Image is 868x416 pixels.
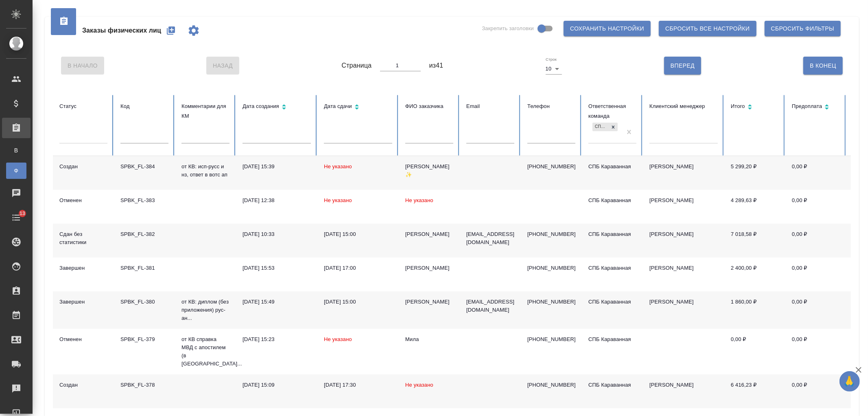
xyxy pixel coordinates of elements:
[243,163,311,171] div: [DATE] 15:39
[324,197,352,203] span: Не указано
[181,298,230,322] p: от КВ: диплом (без приложения) рус-ан...
[6,163,26,179] a: Ф
[785,258,846,291] td: 0,00 ₽
[466,298,514,314] p: [EMAIL_ADDRESS][DOMAIN_NAME]
[665,24,750,34] span: Сбросить все настройки
[243,101,311,113] div: Сортировка
[10,146,22,154] span: В
[659,21,756,36] button: Сбросить все настройки
[405,163,453,179] div: [PERSON_NAME] ✨
[643,291,724,329] td: [PERSON_NAME]
[181,335,230,368] p: от КВ справка МВД с апостилем (в [GEOGRAPHIC_DATA]...
[765,21,841,36] button: Сбросить фильтры
[527,381,575,389] p: [PHONE_NUMBER]
[588,381,636,389] div: СПБ Караванная
[588,298,636,306] div: СПБ Караванная
[405,298,453,306] div: [PERSON_NAME]
[59,264,107,272] div: Завершен
[341,61,372,70] span: Страница
[59,230,107,247] div: Сдан без статистики
[2,207,31,228] a: 13
[546,57,557,62] label: Строк
[324,381,392,389] div: [DATE] 17:30
[588,335,636,343] div: СПБ Караванная
[785,224,846,258] td: 0,00 ₽
[649,101,718,111] div: Клиентский менеджер
[527,101,575,111] div: Телефон
[843,373,857,390] span: 🙏
[324,101,392,113] div: Сортировка
[724,374,785,408] td: 6 416,23 ₽
[785,156,846,190] td: 0,00 ₽
[671,61,695,71] span: Вперед
[405,230,453,238] div: [PERSON_NAME]
[527,335,575,343] p: [PHONE_NUMBER]
[792,101,840,113] div: Сортировка
[120,196,168,205] div: SPBK_FL-383
[724,329,785,374] td: 0,00 ₽
[405,197,433,203] span: Не указано
[588,230,636,238] div: СПБ Караванная
[527,298,575,306] p: [PHONE_NUMBER]
[59,163,107,171] div: Создан
[724,224,785,258] td: 7 018,58 ₽
[527,230,575,238] p: [PHONE_NUMBER]
[785,190,846,224] td: 0,00 ₽
[120,163,168,171] div: SPBK_FL-384
[570,24,644,34] span: Сохранить настройки
[10,167,22,175] span: Ф
[120,264,168,272] div: SPBK_FL-381
[588,196,636,205] div: СПБ Караванная
[482,24,534,33] span: Закрепить заголовки
[643,190,724,224] td: [PERSON_NAME]
[724,291,785,329] td: 1 860,00 ₽
[15,209,30,218] span: 13
[243,381,311,389] div: [DATE] 15:09
[724,190,785,224] td: 4 289,63 ₽
[593,123,609,131] div: СПБ Караванная
[181,163,230,179] p: от КВ: исп-русс и нз, ответ в вотс ап
[527,264,575,272] p: [PHONE_NUMBER]
[324,298,392,306] div: [DATE] 15:00
[324,336,352,342] span: Не указано
[59,381,107,389] div: Создан
[546,63,562,75] div: 10
[243,264,311,272] div: [DATE] 15:53
[466,230,514,247] p: [EMAIL_ADDRESS][DOMAIN_NAME]
[643,258,724,291] td: [PERSON_NAME]
[588,101,636,121] div: Ответственная команда
[59,335,107,343] div: Отменен
[785,374,846,408] td: 0,00 ₽
[405,101,453,111] div: ФИО заказчика
[731,101,779,113] div: Сортировка
[6,142,26,158] a: В
[243,298,311,306] div: [DATE] 15:49
[724,258,785,291] td: 2 400,00 ₽
[643,224,724,258] td: [PERSON_NAME]
[120,101,168,111] div: Код
[564,21,651,36] button: Сохранить настройки
[59,196,107,205] div: Отменен
[120,230,168,238] div: SPBK_FL-382
[243,230,311,238] div: [DATE] 10:33
[59,298,107,306] div: Завершен
[588,163,636,171] div: СПБ Караванная
[840,371,860,392] button: 🙏
[588,264,636,272] div: СПБ Караванная
[643,374,724,408] td: [PERSON_NAME]
[181,101,230,121] div: Комментарии для КМ
[120,381,168,389] div: SPBK_FL-378
[324,230,392,238] div: [DATE] 15:00
[243,196,311,205] div: [DATE] 12:38
[82,26,161,35] span: Заказы физических лиц
[429,61,444,70] span: из 41
[405,264,453,272] div: [PERSON_NAME]
[324,264,392,272] div: [DATE] 17:00
[664,57,701,75] button: Вперед
[771,24,834,34] span: Сбросить фильтры
[59,101,107,111] div: Статус
[785,291,846,329] td: 0,00 ₽
[405,335,453,343] div: Мила
[243,335,311,343] div: [DATE] 15:23
[643,156,724,190] td: [PERSON_NAME]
